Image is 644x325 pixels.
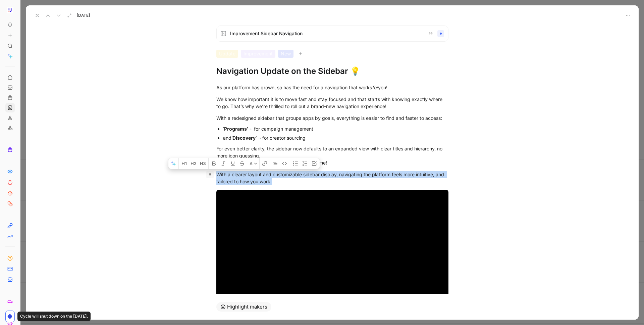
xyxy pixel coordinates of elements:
[216,50,238,58] div: Update
[223,134,448,141] div: and for creator sourcing
[216,302,271,312] button: Highlight makers
[223,126,248,132] strong: ‘Programs’
[230,30,423,38] span: Improvement Sidebar Navigation
[216,171,448,185] div: With a clearer layout and customizable sidebar display, navigating the platform feels more intuit...
[216,145,448,166] div: For even better clarity, the sidebar now defaults to an expanded view with clear titles and hiera...
[231,135,262,141] strong: ‘Discovery’ →
[278,50,293,58] div: New
[77,13,90,18] span: [DATE]
[223,125,448,132] div: → for campaign management
[216,114,448,122] div: With a redesigned sidebar that groups apps by goals, everything is easier to find and faster to a...
[372,85,378,90] em: for
[17,312,91,321] div: Cycle will shut down on the [DATE].
[216,50,448,58] div: UpdateImprovementNew
[216,66,448,77] h1: Navigation Update on the Sidebar 💡
[7,7,13,13] img: Upfluence
[216,84,448,91] div: As our platform has grown, so has the need for a navigation that works you!
[5,5,15,15] button: Upfluence
[241,50,275,58] div: Improvement
[216,96,448,110] div: We know how important it is to move fast and stay focused and that starts with knowing exactly wh...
